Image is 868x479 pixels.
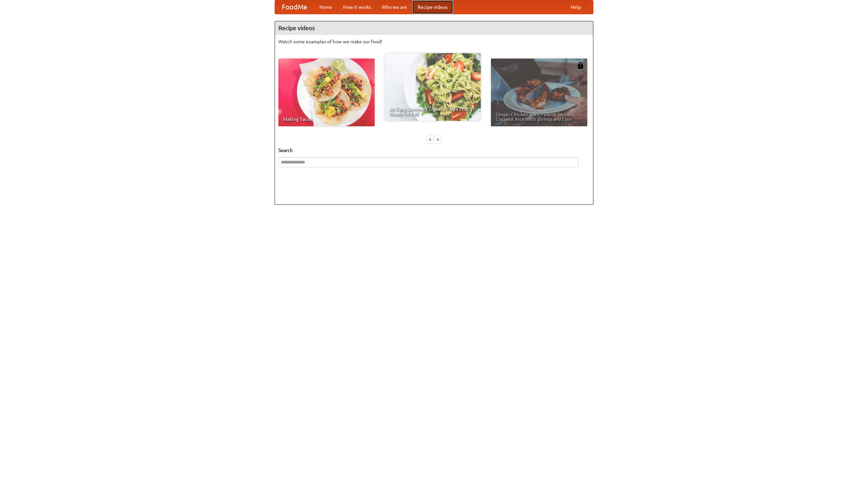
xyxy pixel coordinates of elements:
span: Making Tacos [283,117,370,122]
h5: Search [278,147,590,154]
p: Watch some examples of how we make our food! [278,38,590,45]
div: « [427,135,433,144]
a: Recipe videos [412,0,453,14]
div: » [435,135,441,144]
a: FoodMe [275,0,314,14]
span: An Easy, Summery Tomato Pasta That's Ready for Fall [389,107,476,116]
a: Help [565,0,586,14]
h4: Recipe videos [275,21,593,35]
a: Home [314,0,338,14]
a: Who we are [376,0,412,14]
img: 483408.png [577,62,584,69]
a: An Easy, Summery Tomato Pasta That's Ready for Fall [384,53,481,121]
a: Making Tacos [278,59,375,126]
a: How it works [338,0,376,14]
